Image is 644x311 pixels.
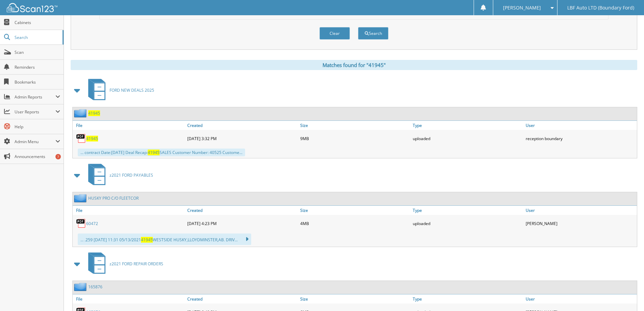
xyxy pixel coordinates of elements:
[88,110,100,116] a: 41945
[84,162,153,188] a: z2021 FORD PAYABLES
[15,79,60,85] span: Bookmarks
[88,195,139,201] a: HUSKY PRO C/O FLEETCOR
[84,250,163,277] a: z2021 FORD REPAIR ORDERS
[73,206,186,215] a: File
[411,217,524,230] div: uploaded
[71,60,637,70] div: Matches found for "41945"
[74,194,88,202] img: folder2.png
[148,150,160,155] span: 41945
[299,294,411,304] a: Size
[15,94,55,100] span: Admin Reports
[503,6,541,10] span: [PERSON_NAME]
[299,132,411,145] div: 9MB
[299,206,411,215] a: Size
[110,261,163,267] span: z2021 FORD REPAIR ORDERS
[84,77,154,104] a: FORD NEW DEALS 2025
[86,221,98,226] a: 60472
[74,283,88,291] img: folder2.png
[15,139,55,145] span: Admin Menu
[567,6,634,10] span: LBF Auto LTD (Boundary Ford)
[186,217,299,230] div: [DATE] 4:23 PM
[524,206,637,215] a: User
[299,217,411,230] div: 4MB
[411,132,524,145] div: uploaded
[524,121,637,130] a: User
[15,64,60,70] span: Reminders
[73,294,186,304] a: File
[186,121,299,130] a: Created
[76,133,86,143] img: PDF.png
[15,35,59,40] span: Search
[411,121,524,130] a: Type
[141,237,153,243] span: 41945
[78,234,251,245] div: ... .259 [DATE] 11:31 05/13/2021 WESTSIDE HUSKY,LLOYDMINSTER,AB. DRIV...
[15,49,60,55] span: Scan
[15,154,60,159] span: Announcements
[55,154,61,159] div: 7
[186,294,299,304] a: Created
[78,149,245,156] div: ... contract Date:[DATE] Deal Recap: SALES Customer Number: 40525 Custome...
[74,109,88,117] img: folder2.png
[15,124,60,130] span: Help
[7,3,57,12] img: scan123-logo-white.svg
[524,132,637,145] div: reception boundary
[358,27,388,40] button: Search
[411,294,524,304] a: Type
[186,132,299,145] div: [DATE] 3:32 PM
[110,87,154,93] span: FORD NEW DEALS 2025
[524,217,637,230] div: [PERSON_NAME]
[411,206,524,215] a: Type
[299,121,411,130] a: Size
[86,136,98,141] a: 41945
[319,27,350,40] button: Clear
[73,121,186,130] a: File
[76,218,86,228] img: PDF.png
[15,109,55,115] span: User Reports
[186,206,299,215] a: Created
[15,20,60,25] span: Cabinets
[88,284,102,290] a: 165876
[110,172,153,178] span: z2021 FORD PAYABLES
[524,294,637,304] a: User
